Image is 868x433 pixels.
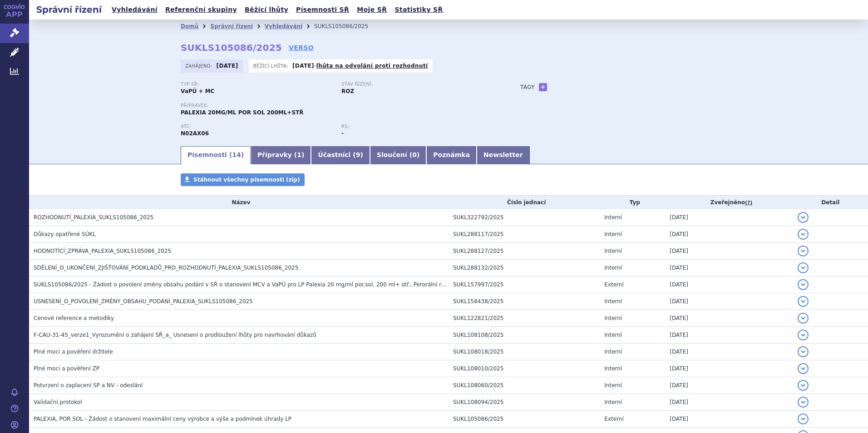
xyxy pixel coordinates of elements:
[354,4,390,16] a: Moje SŘ
[798,246,809,256] button: detail
[798,296,809,307] button: detail
[163,4,240,16] a: Referenční skupiny
[210,23,253,30] a: Správní řízení
[604,248,622,254] span: Interní
[665,394,793,411] td: [DATE]
[665,243,793,260] td: [DATE]
[34,332,316,338] span: F-CAU-31-45_verze1_Vyrozumění o zahájení SŘ_a_ Usnesení o prodloužení lhůty pro navrhování důkazů
[181,42,282,53] strong: SUKLS105086/2025
[449,360,600,377] td: SUKL108010/2025
[604,399,622,405] span: Interní
[34,416,291,422] span: PALEXIA, POR SOL - Žádost o stanovení maximální ceny výrobce a výše a podmínek úhrady LP
[604,214,622,221] span: Interní
[449,196,600,209] th: Číslo jednací
[539,83,547,91] a: +
[392,4,445,16] a: Statistiky SŘ
[665,377,793,394] td: [DATE]
[181,124,332,129] p: ATC:
[604,382,622,389] span: Interní
[341,130,344,137] strong: -
[316,63,428,69] a: lhůta na odvolání proti rozhodnutí
[193,177,300,183] span: Stáhnout všechny písemnosti (zip)
[665,344,793,360] td: [DATE]
[314,20,380,33] li: SUKLS105086/2025
[798,313,809,324] button: detail
[34,365,99,372] span: Plné moci a pověření ZP
[798,346,809,357] button: detail
[253,62,290,69] span: Běžící lhůta:
[665,293,793,310] td: [DATE]
[292,63,314,69] strong: [DATE]
[34,349,113,355] span: Plné moci a pověření držitele
[426,146,477,164] a: Poznámka
[251,146,311,164] a: Přípravky (1)
[665,360,793,377] td: [DATE]
[34,214,153,221] span: ROZHODNUTÍ_PALEXIA_SUKLS105086_2025
[449,344,600,360] td: SUKL108018/2025
[449,411,600,428] td: SUKL105086/2025
[604,315,622,321] span: Interní
[449,327,600,344] td: SUKL108108/2025
[449,243,600,260] td: SUKL288127/2025
[34,231,96,237] span: Důkazy opatřené SÚKL
[34,248,171,254] span: HODNOTÍCÍ_ZPRÁVA_PALEXIA_SUKLS105086_2025
[293,4,352,16] a: Písemnosti SŘ
[181,109,304,116] span: PALEXIA 20MG/ML POR SOL 200ML+STŘ
[600,196,665,209] th: Typ
[665,209,793,226] td: [DATE]
[29,196,449,209] th: Název
[34,298,253,305] span: USNESENÍ_O_POVOLENÍ_ZMĚNY_OBSAHU_PODÁNÍ_PALEXIA_SUKLS105086_2025
[297,151,301,158] span: 1
[341,82,493,87] p: Stav řízení:
[793,196,868,209] th: Detail
[181,103,502,108] p: Přípravek:
[665,276,793,293] td: [DATE]
[477,146,530,164] a: Newsletter
[181,82,332,87] p: Typ SŘ:
[356,151,360,158] span: 9
[449,276,600,293] td: SUKL157997/2025
[181,146,251,164] a: Písemnosti (14)
[604,349,622,355] span: Interní
[449,293,600,310] td: SUKL158438/2025
[798,380,809,391] button: detail
[798,397,809,408] button: detail
[185,62,214,69] span: Zahájeno:
[181,173,305,186] a: Stáhnout všechny písemnosti (zip)
[341,124,493,129] p: RS:
[798,262,809,273] button: detail
[242,4,291,16] a: Běžící lhůty
[181,23,198,30] a: Domů
[604,365,622,372] span: Interní
[665,260,793,276] td: [DATE]
[449,394,600,411] td: SUKL108094/2025
[604,265,622,271] span: Interní
[745,200,752,206] abbr: (?)
[292,62,428,69] p: -
[604,416,623,422] span: Externí
[665,310,793,327] td: [DATE]
[665,196,793,209] th: Zveřejněno
[109,4,160,16] a: Vyhledávání
[181,130,209,137] strong: TAPENTADOL
[798,330,809,340] button: detail
[798,413,809,424] button: detail
[449,209,600,226] td: SUKL322792/2025
[370,146,426,164] a: Sloučení (0)
[798,212,809,223] button: detail
[604,231,622,237] span: Interní
[604,281,623,288] span: Externí
[798,229,809,240] button: detail
[34,315,114,321] span: Cenové reference a metodiky
[217,63,238,69] strong: [DATE]
[265,23,302,30] a: Vyhledávání
[604,298,622,305] span: Interní
[449,260,600,276] td: SUKL288132/2025
[34,382,143,389] span: Potvrzení o zaplacení SP a NV - odeslání
[798,363,809,374] button: detail
[34,265,298,271] span: SDĚLENÍ_O_UKONČENÍ_ZJIŠŤOVÁNÍ_PODKLADŮ_PRO_ROZHODNUTÍ_PALEXIA_SUKLS105086_2025
[449,226,600,243] td: SUKL288117/2025
[29,3,109,16] h2: Správní řízení
[604,332,622,338] span: Interní
[449,377,600,394] td: SUKL108060/2025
